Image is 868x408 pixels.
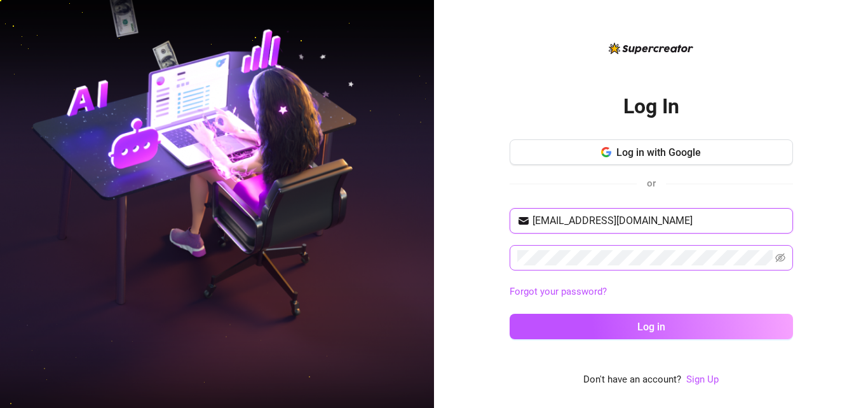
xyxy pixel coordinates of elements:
a: Forgot your password? [510,285,793,300]
span: or [647,178,656,189]
img: logo-BBDzfeDw.svg [609,43,693,54]
a: Forgot your password? [510,286,607,297]
a: Sign Up [686,374,719,385]
button: Log in with Google [510,139,793,165]
span: Don't have an account? [583,372,681,388]
button: Log in [510,314,793,339]
h2: Log In [623,94,679,120]
span: Log in with Google [616,146,701,158]
span: eye-invisible [775,253,785,263]
input: Your email [532,213,785,229]
span: Log in [637,321,665,333]
a: Sign Up [686,372,719,388]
